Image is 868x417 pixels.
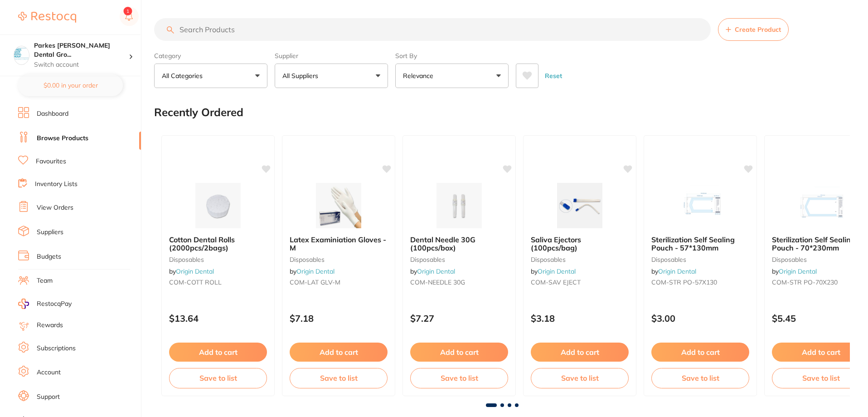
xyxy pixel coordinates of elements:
a: Support [37,392,60,402]
a: Restocq Logo [18,7,76,28]
a: Origin Dental [538,267,576,275]
a: Origin Dental [296,267,335,275]
button: Add to cart [531,343,629,362]
span: by [531,267,576,275]
button: All Suppliers [275,64,388,88]
img: Parkes Baker Dental Group [14,46,29,61]
a: Team [37,276,53,285]
button: Reset [542,64,565,88]
p: $3.00 [651,313,749,324]
button: Relevance [395,64,509,88]
small: COM-COTT ROLL [169,279,267,286]
a: Subscriptions [37,344,76,353]
small: disposables [169,256,267,263]
span: RestocqPay [37,299,72,309]
small: COM-LAT GLV-M [290,279,388,286]
a: Origin Dental [658,267,696,275]
button: Add to cart [169,343,267,362]
a: Browse Products [37,134,88,143]
h2: Recently Ordered [154,106,243,119]
button: All Categories [154,64,267,88]
img: Cotton Dental Rolls (2000pcs/2bags) [189,183,247,228]
img: Sterilization Self Sealing Pouch - 57*130mm [671,183,730,228]
a: View Orders [37,203,73,212]
button: Create Product [718,18,789,41]
small: COM-STR PO-57X130 [651,279,749,286]
span: by [290,267,335,275]
button: Add to cart [410,343,508,362]
a: Origin Dental [417,267,455,275]
label: Category [154,52,267,60]
a: Inventory Lists [35,180,78,189]
b: Latex Examiniation Gloves - M [290,235,388,252]
p: All Suppliers [282,71,322,80]
a: Origin Dental [779,267,817,275]
b: Cotton Dental Rolls (2000pcs/2bags) [169,235,267,252]
a: Dashboard [37,109,68,118]
a: Favourites [36,157,66,166]
p: Switch account [34,60,129,69]
b: Sterilization Self Sealing Pouch - 57*130mm [651,235,749,252]
p: $7.27 [410,313,508,324]
button: Save to list [410,368,508,388]
small: COM-NEEDLE 30G [410,279,508,286]
a: Origin Dental [176,267,214,275]
b: Saliva Ejectors (100pcs/bag) [531,235,629,252]
button: $0.00 in your order [18,74,123,96]
label: Sort By [395,52,509,60]
p: All Categories [162,71,206,80]
img: RestocqPay [18,299,29,309]
img: Saliva Ejectors (100pcs/bag) [550,183,609,228]
small: disposables [531,256,629,263]
p: $13.64 [169,313,267,324]
a: Suppliers [37,228,63,237]
p: $3.18 [531,313,629,324]
button: Save to list [531,368,629,388]
label: Supplier [275,52,388,60]
input: Search Products [154,18,711,41]
span: by [410,267,455,275]
button: Save to list [169,368,267,388]
small: disposables [651,256,749,263]
button: Save to list [290,368,388,388]
img: Latex Examiniation Gloves - M [309,183,368,228]
button: Add to cart [651,343,749,362]
a: Account [37,368,61,377]
span: by [169,267,214,275]
span: by [772,267,817,275]
img: Dental Needle 30G (100pcs/box) [430,183,489,228]
span: by [651,267,696,275]
small: disposables [410,256,508,263]
h4: Parkes Baker Dental Group [34,41,129,59]
a: Rewards [37,321,63,330]
b: Dental Needle 30G (100pcs/box) [410,235,508,252]
button: Save to list [651,368,749,388]
a: Budgets [37,252,61,261]
a: RestocqPay [18,299,72,309]
small: COM-SAV EJECT [531,279,629,286]
span: Create Product [735,26,781,33]
p: $7.18 [290,313,388,324]
p: Relevance [403,71,437,80]
img: Restocq Logo [18,12,76,23]
img: Sterilization Self Sealing Pouch - 70*230mm [791,183,850,228]
button: Add to cart [290,343,388,362]
small: disposables [290,256,388,263]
